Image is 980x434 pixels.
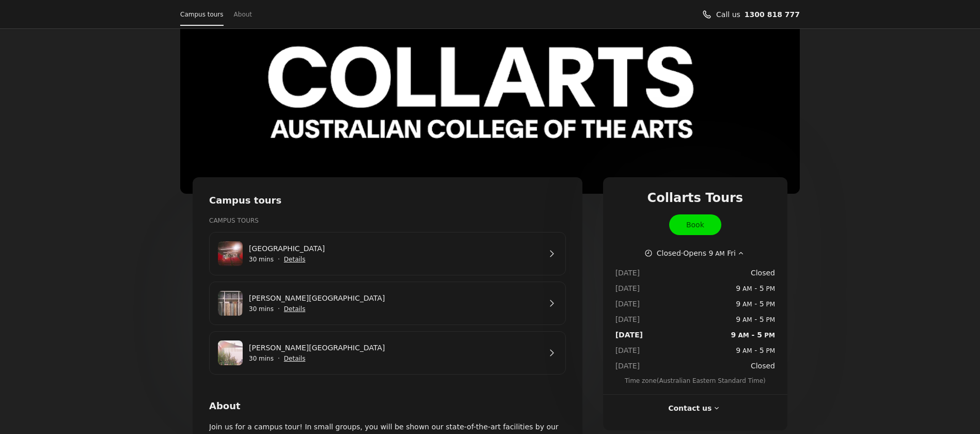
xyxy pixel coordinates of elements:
dt: [DATE] [615,345,643,356]
span: - [736,298,775,309]
span: Closed [751,267,775,278]
a: Call us 1300 818 777 [745,9,800,20]
span: AM [740,285,752,292]
span: PM [764,347,775,354]
dt: [DATE] [615,267,643,278]
span: PM [762,332,775,339]
button: Show details for Cromwell St Campus [284,304,306,314]
a: [GEOGRAPHIC_DATA] [249,243,541,254]
a: Book [669,214,721,235]
button: Show working hours [644,247,746,259]
span: AM [740,347,752,354]
span: 5 [760,284,764,292]
span: - [736,283,775,294]
dt: [DATE] [615,283,643,294]
span: Closed · Opens Fri [657,247,736,259]
span: 5 [760,300,764,308]
button: Show details for George St Campus [284,353,306,364]
span: Closed [751,360,775,371]
span: - [731,329,775,340]
span: AM [736,332,749,339]
span: AM [740,316,752,323]
span: 9 [736,346,740,354]
span: 5 [760,315,764,323]
a: [PERSON_NAME][GEOGRAPHIC_DATA] [249,342,541,353]
span: Collarts Tours [647,190,744,206]
span: Time zone ( Australian Eastern Standard Time ) [615,376,775,386]
span: Book [686,219,704,230]
a: About [234,7,252,22]
span: Call us [716,9,740,20]
button: Show details for Wellington St Campus [284,254,306,265]
span: 9 [736,315,740,323]
span: - [736,345,775,356]
span: 5 [760,346,764,354]
span: - [736,314,775,325]
span: 9 [736,300,740,308]
h2: Campus tours [209,194,566,207]
a: [PERSON_NAME][GEOGRAPHIC_DATA] [249,292,541,304]
button: Contact us [668,402,722,414]
span: 9 [708,249,713,257]
span: AM [713,250,724,257]
span: AM [740,301,752,308]
dt: [DATE] [615,329,643,340]
span: 5 [757,331,762,339]
dt: [DATE] [615,298,643,309]
dt: [DATE] [615,360,643,371]
span: 9 [736,284,740,292]
span: 9 [731,331,736,339]
h3: Campus Tours [209,215,566,226]
span: PM [764,316,775,323]
dt: [DATE] [615,314,643,325]
h2: About [209,399,566,413]
span: PM [764,285,775,292]
span: PM [764,301,775,308]
a: Campus tours [180,7,224,22]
